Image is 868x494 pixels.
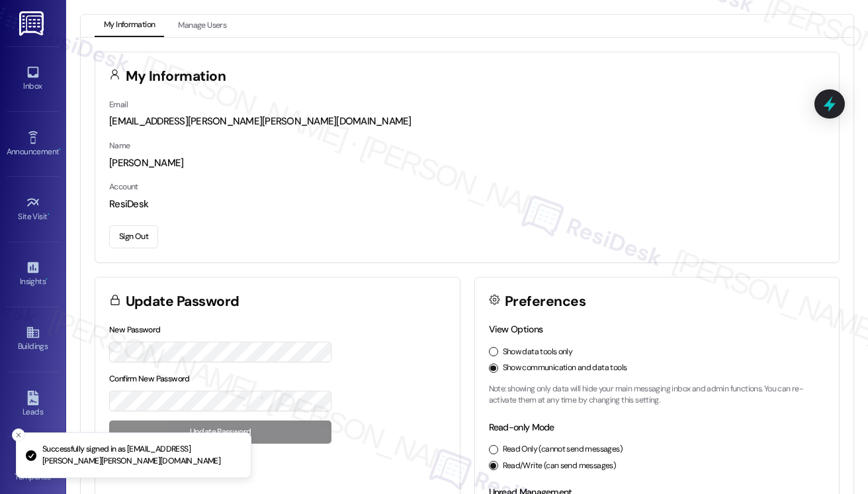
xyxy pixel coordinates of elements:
[109,181,138,192] label: Account
[7,452,60,487] a: Templates •
[109,115,825,128] div: [EMAIL_ADDRESS][PERSON_NAME][PERSON_NAME][DOMAIN_NAME]
[7,191,60,227] a: Site Visit •
[19,11,46,36] img: ResiDesk Logo
[503,346,573,358] label: Show data tools only
[503,460,617,472] label: Read/Write (can send messages)
[46,275,48,284] span: •
[505,295,586,309] h3: Preferences
[109,324,161,335] label: New Password
[109,373,190,384] label: Confirm New Password
[126,70,226,83] h3: My Information
[503,444,623,456] label: Read Only (cannot send messages)
[7,256,60,292] a: Insights •
[59,145,61,154] span: •
[48,210,50,219] span: •
[109,197,825,211] div: ResiDesk
[489,383,826,407] p: Note: showing only data will hide your main messaging inbox and admin functions. You can re-activ...
[95,15,164,37] button: My Information
[489,421,554,433] label: Read-only Mode
[7,387,60,422] a: Leads
[7,61,60,97] a: Inbox
[109,225,158,248] button: Sign Out
[503,362,627,374] label: Show communication and data tools
[109,156,825,170] div: [PERSON_NAME]
[42,444,240,467] p: Successfully signed in as [EMAIL_ADDRESS][PERSON_NAME][PERSON_NAME][DOMAIN_NAME]
[12,428,25,442] button: Close toast
[109,99,128,110] label: Email
[489,323,543,335] label: View Options
[169,15,236,37] button: Manage Users
[126,295,239,309] h3: Update Password
[109,140,130,151] label: Name
[7,321,60,357] a: Buildings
